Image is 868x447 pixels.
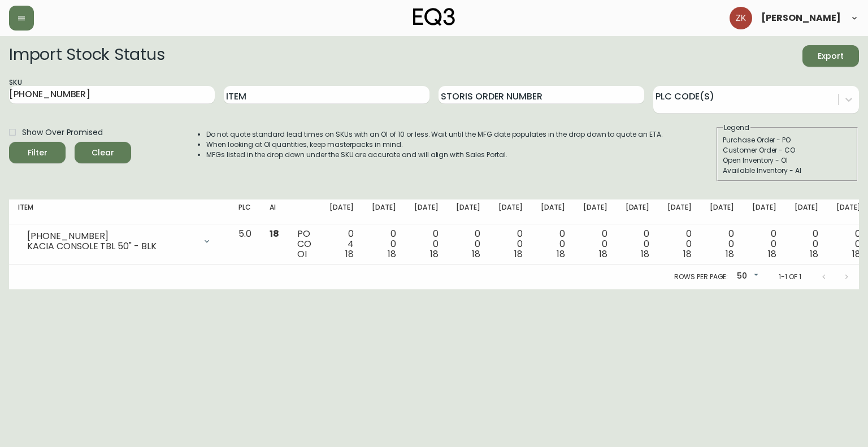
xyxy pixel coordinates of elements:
[345,248,354,261] span: 18
[617,199,659,224] th: [DATE]
[297,229,311,259] div: PO CO
[599,248,607,261] span: 18
[658,199,701,224] th: [DATE]
[626,229,650,259] div: 0 0
[810,248,818,261] span: 18
[229,199,261,224] th: PLC
[27,241,196,251] div: KACIA CONSOLE TBL 50" - BLK
[456,229,480,259] div: 0 0
[28,146,47,160] div: Filter
[743,199,785,224] th: [DATE]
[297,248,307,261] span: OI
[641,248,649,261] span: 18
[18,229,220,254] div: [PHONE_NUMBER]KACIA CONSOLE TBL 50" - BLK
[447,199,489,224] th: [DATE]
[732,267,761,286] div: 50
[723,145,852,155] div: Customer Order - CO
[795,229,819,259] div: 0 0
[723,123,750,133] legend: Legend
[768,248,776,261] span: 18
[405,199,448,224] th: [DATE]
[701,199,743,224] th: [DATE]
[557,248,565,261] span: 18
[27,231,196,241] div: [PHONE_NUMBER]
[730,7,752,29] img: ac4060352bbca922b7bb6492bc802e6d
[723,155,852,166] div: Open Inventory - OI
[583,229,607,259] div: 0 0
[229,224,261,264] td: 5.0
[667,229,692,259] div: 0 0
[22,127,103,138] span: Show Over Promised
[363,199,405,224] th: [DATE]
[270,227,279,240] span: 18
[710,229,734,259] div: 0 0
[9,142,66,163] button: Filter
[723,166,852,176] div: Available Inventory - AI
[726,248,734,261] span: 18
[674,272,728,282] p: Rows per page:
[785,199,828,224] th: [DATE]
[683,248,692,261] span: 18
[811,49,850,63] span: Export
[779,272,801,282] p: 1-1 of 1
[9,199,229,224] th: Item
[472,248,480,261] span: 18
[752,229,776,259] div: 0 0
[372,229,396,259] div: 0 0
[836,229,861,259] div: 0 0
[206,129,663,140] li: Do not quote standard lead times on SKUs with an OI of 10 or less. Wait until the MFG date popula...
[261,199,288,224] th: AI
[541,229,565,259] div: 0 0
[388,248,396,261] span: 18
[532,199,574,224] th: [DATE]
[852,248,861,261] span: 18
[574,199,617,224] th: [DATE]
[9,45,164,67] h2: Import Stock Status
[413,8,455,26] img: logo
[761,14,841,23] span: [PERSON_NAME]
[206,140,663,150] li: When looking at OI quantities, keep masterpacks in mind.
[84,146,122,160] span: Clear
[723,135,852,145] div: Purchase Order - PO
[329,229,354,259] div: 0 4
[206,150,663,160] li: MFGs listed in the drop down under the SKU are accurate and will align with Sales Portal.
[498,229,523,259] div: 0 0
[802,45,859,67] button: Export
[75,142,131,163] button: Clear
[414,229,439,259] div: 0 0
[514,248,523,261] span: 18
[430,248,439,261] span: 18
[489,199,532,224] th: [DATE]
[320,199,363,224] th: [DATE]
